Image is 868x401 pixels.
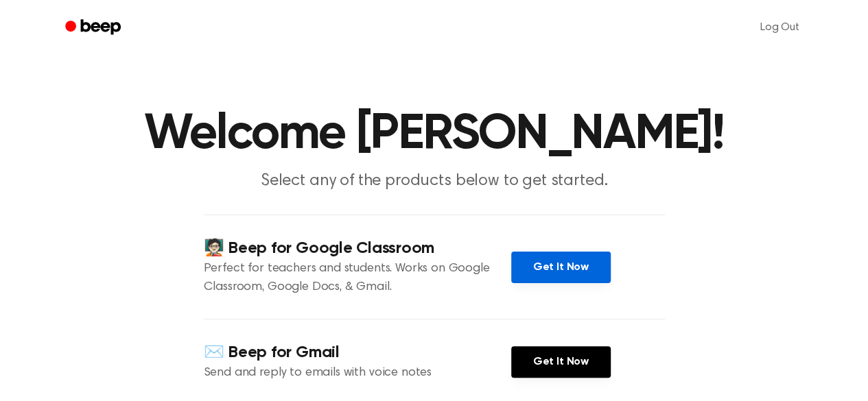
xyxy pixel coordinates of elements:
a: Get It Now [511,346,611,378]
a: Log Out [747,11,813,44]
h1: Welcome [PERSON_NAME]! [83,110,786,159]
h4: 🧑🏻‍🏫 Beep for Google Classroom [204,237,511,260]
a: Beep [56,14,133,41]
p: Perfect for teachers and students. Works on Google Classroom, Google Docs, & Gmail. [204,260,511,297]
h4: ✉️ Beep for Gmail [204,341,511,364]
a: Get It Now [511,252,611,283]
p: Send and reply to emails with voice notes [204,364,511,382]
p: Select any of the products below to get started. [171,170,698,193]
